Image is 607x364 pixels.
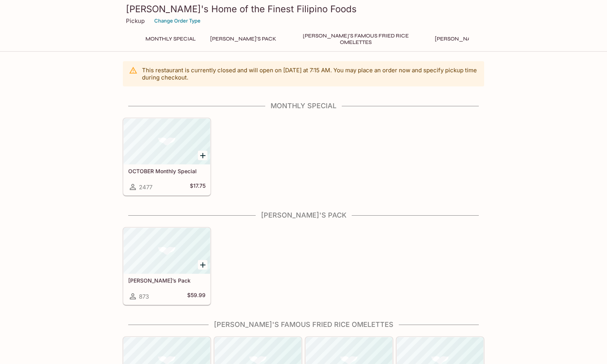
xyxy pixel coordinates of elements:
[128,277,206,284] h5: [PERSON_NAME]’s Pack
[287,34,424,44] button: [PERSON_NAME]'s Famous Fried Rice Omelettes
[124,119,210,164] div: OCTOBER Monthly Special
[126,3,481,15] h3: [PERSON_NAME]'s Home of the Finest Filipino Foods
[190,182,206,192] h5: $17.75
[151,15,204,27] button: Change Order Type
[128,168,206,174] h5: OCTOBER Monthly Special
[123,102,484,110] h4: Monthly Special
[123,118,210,195] a: OCTOBER Monthly Special2477$17.75
[142,67,478,81] p: This restaurant is currently closed and will open on [DATE] at 7:15 AM . You may place an order n...
[124,228,210,274] div: Elena’s Pack
[206,34,281,44] button: [PERSON_NAME]'s Pack
[198,260,207,270] button: Add Elena’s Pack
[187,292,206,301] h5: $59.99
[123,211,484,219] h4: [PERSON_NAME]'s Pack
[123,320,484,329] h4: [PERSON_NAME]'s Famous Fried Rice Omelettes
[123,227,210,305] a: [PERSON_NAME]’s Pack873$59.99
[139,184,152,191] span: 2477
[198,151,207,160] button: Add OCTOBER Monthly Special
[139,293,149,300] span: 873
[126,17,145,24] p: Pickup
[431,34,528,44] button: [PERSON_NAME]'s Mixed Plates
[141,34,200,44] button: Monthly Special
